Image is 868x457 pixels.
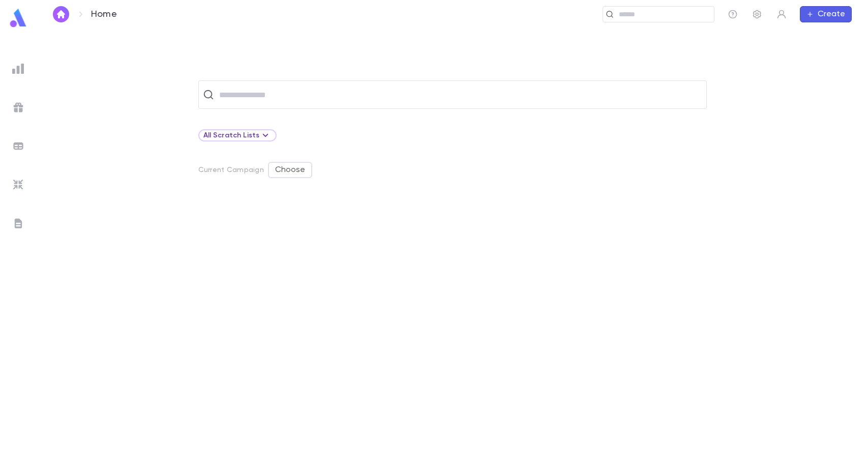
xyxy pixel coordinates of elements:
p: Home [91,9,117,20]
img: batches_grey.339ca447c9d9533ef1741baa751efc33.svg [12,140,24,152]
img: letters_grey.7941b92b52307dd3b8a917253454ce1c.svg [12,217,24,230]
img: campaigns_grey.99e729a5f7ee94e3726e6486bddda8f1.svg [12,101,24,113]
div: All Scratch Lists [203,129,272,141]
div: All Scratch Lists [198,129,277,141]
img: home_white.a664292cf8c1dea59945f0da9f25487c.svg [55,10,67,18]
p: Current Campaign [198,166,264,174]
img: reports_grey.c525e4749d1bce6a11f5fe2a8de1b229.svg [12,63,24,75]
button: Create [800,6,852,22]
img: logo [8,8,28,28]
img: imports_grey.530a8a0e642e233f2baf0ef88e8c9fcb.svg [12,179,24,191]
button: Choose [268,162,312,178]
